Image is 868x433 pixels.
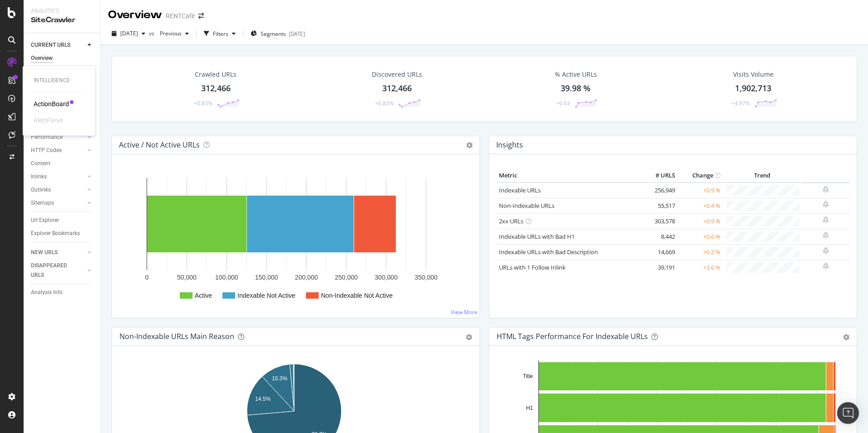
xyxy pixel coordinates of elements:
text: 250,000 [335,274,358,281]
th: Metric [497,169,641,182]
div: bell-plus [823,247,829,254]
div: bell-plus [823,201,829,208]
td: +0.9 % [677,182,723,198]
div: arrow-right-arrow-left [198,13,204,19]
a: Content [31,159,94,168]
div: 39.98 % [561,83,591,94]
a: 2xx URLs [499,217,523,225]
text: Active [195,292,212,299]
div: Discovered URLs [372,70,422,79]
svg: A chart. [119,169,469,310]
button: Previous [156,26,192,41]
div: Inlinks [31,172,47,182]
a: HTTP Codes [31,146,85,155]
div: Analysis Info [31,288,63,297]
button: [DATE] [108,26,149,41]
a: Url Explorer [31,216,94,225]
text: 0 [145,274,149,281]
div: Visits Volume [733,70,774,79]
a: Explorer Bookmarks [31,229,94,238]
a: Overview [31,54,94,63]
td: 39,191 [641,260,677,275]
td: 256,949 [641,182,677,198]
div: Overview [31,54,53,63]
span: vs [149,30,156,37]
button: Filters [200,26,239,41]
a: View More [451,308,478,316]
td: 303,578 [641,213,677,229]
a: Analysis Info [31,288,94,297]
text: 100,000 [215,274,238,281]
div: AlertPanel [34,116,63,125]
div: SiteCrawler [31,15,93,25]
div: +4.97% [731,99,750,107]
div: Open Intercom Messenger [837,402,859,424]
div: NEW URLS [31,248,58,257]
td: 14,669 [641,244,677,260]
div: bell-plus [823,186,829,193]
a: Indexable URLs with Bad H1 [499,232,575,241]
div: % Active URLs [555,70,597,79]
text: 300,000 [375,274,398,281]
i: Options [466,142,473,148]
th: Change [677,169,723,182]
div: 312,466 [201,83,231,94]
div: Overview [108,7,162,23]
td: 55,517 [641,198,677,213]
div: Sitemaps [31,198,54,208]
button: Segments[DATE] [247,26,309,41]
a: Outlinks [31,185,85,195]
div: Performance [31,133,63,142]
div: bell-plus [823,262,829,270]
td: 8,442 [641,229,677,244]
text: 50,000 [177,274,197,281]
text: Title [523,373,533,379]
a: CURRENT URLS [31,40,85,50]
div: Outlinks [31,185,51,195]
a: Indexable URLs [499,186,541,194]
text: Indexable Not Active [237,292,296,299]
div: Intelligence [34,77,84,84]
div: Non-Indexable URLs Main Reason [119,332,234,341]
a: Indexable URLs with Bad Description [499,248,598,256]
div: Url Explorer [31,216,59,225]
div: [DATE] [289,30,305,38]
div: 1,902,713 [735,83,771,94]
div: DISAPPEARED URLS [31,261,77,280]
span: 2025 Aug. 7th [120,30,138,37]
div: bell-plus [823,231,829,239]
div: Analytics [31,7,93,15]
a: Non-Indexable URLs [499,202,554,210]
text: Non-Indexable Not Active [321,292,393,299]
a: ActionBoard [34,99,69,108]
div: Content [31,159,50,168]
a: Performance [31,133,85,142]
div: HTTP Codes [31,146,62,155]
div: bell-plus [823,216,829,223]
th: Trend [723,169,802,182]
td: +0.9 % [677,213,723,229]
a: Sitemaps [31,198,85,208]
text: H1 [526,405,533,411]
div: gear [843,334,849,340]
div: RENTCafé [166,11,195,20]
div: +0.83% [194,99,212,107]
text: 150,000 [255,274,278,281]
text: 350,000 [414,274,438,281]
th: # URLS [641,169,677,182]
div: +0.83% [375,99,394,107]
div: +0.63 [556,99,570,107]
div: gear [466,334,472,340]
a: DISAPPEARED URLS [31,261,85,280]
a: Inlinks [31,172,85,182]
a: NEW URLS [31,248,85,257]
a: URLs with 1 Follow Inlink [499,263,566,271]
div: CURRENT URLS [31,40,70,50]
h4: Active / Not Active URLs [119,139,200,151]
div: Filters [213,30,228,38]
div: Explorer Bookmarks [31,229,80,238]
td: +0.2 % [677,244,723,260]
text: 10.3% [272,375,287,382]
